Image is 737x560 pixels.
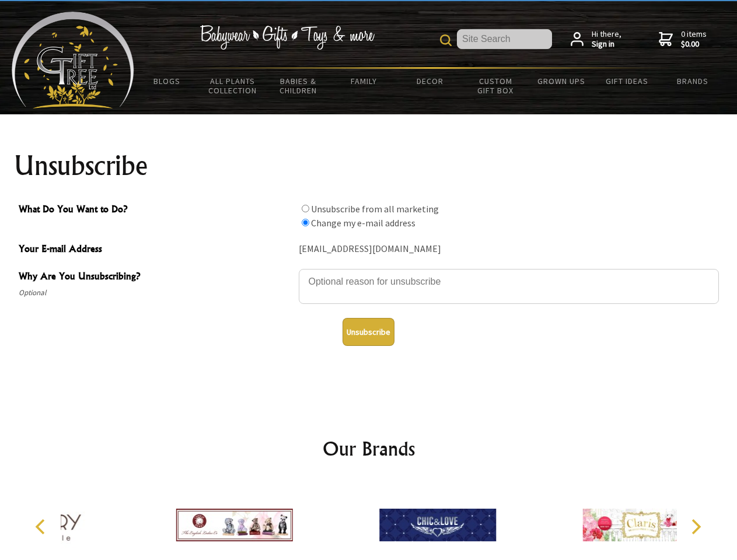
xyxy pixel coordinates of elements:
div: [EMAIL_ADDRESS][DOMAIN_NAME] [299,240,719,258]
input: Site Search [457,29,552,49]
span: Hi there, [592,29,621,50]
a: Family [331,69,397,93]
img: Babywear - Gifts - Toys & more [200,25,375,50]
a: Babies & Children [266,69,331,103]
a: 0 items$0.00 [659,29,707,50]
a: BLOGS [134,69,200,93]
button: Next [683,514,708,540]
input: What Do You Want to Do? [302,205,309,212]
h2: Our Brands [23,435,714,463]
a: Custom Gift Box [463,69,529,103]
a: Gift Ideas [594,69,660,93]
strong: $0.00 [681,39,707,50]
textarea: Why Are You Unsubscribing? [299,269,719,304]
a: Grown Ups [528,69,594,93]
a: Decor [397,69,463,93]
label: Unsubscribe from all marketing [311,203,439,215]
a: Brands [660,69,726,93]
button: Unsubscribe [343,318,394,346]
a: Hi there,Sign in [571,29,621,50]
a: All Plants Collection [200,69,266,103]
img: Babyware - Gifts - Toys and more... [12,12,134,108]
span: 0 items [681,29,707,50]
label: Change my e-mail address [311,217,415,229]
span: Your E-mail Address [19,242,293,258]
h1: Unsubscribe [14,152,724,180]
span: Why Are You Unsubscribing? [19,269,293,286]
img: product search [440,34,452,46]
strong: Sign in [592,39,621,50]
span: What Do You Want to Do? [19,202,293,219]
button: Previous [29,514,55,540]
input: What Do You Want to Do? [302,219,309,226]
span: Optional [19,286,293,300]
